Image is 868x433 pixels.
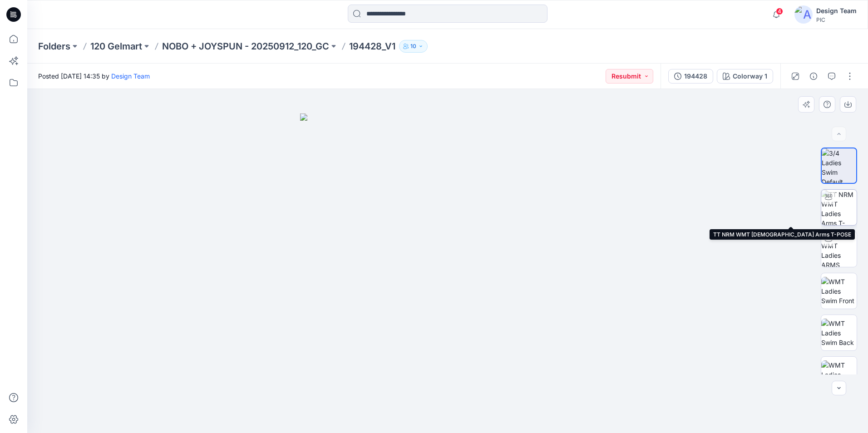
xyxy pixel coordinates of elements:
img: WMT Ladies Swim Front [821,277,857,305]
button: 10 [399,40,428,53]
span: Posted [DATE] 14:35 by [38,71,150,81]
span: 4 [776,8,783,15]
img: avatar [794,5,813,24]
button: Colorway 1 [717,69,773,84]
img: WMT Ladies Swim Left [821,360,857,389]
div: Colorway 1 [733,71,767,81]
a: 120 Gelmart [90,40,142,53]
img: TT NRM WMT Ladies ARMS DOWN [821,231,857,267]
img: TT NRM WMT Ladies Arms T-POSE [821,190,857,225]
button: Details [806,69,821,84]
a: Design Team [111,72,150,80]
img: WMT Ladies Swim Back [821,319,857,347]
p: 194428_V1 [349,40,395,53]
a: Folders [38,40,70,53]
img: eyJhbGciOiJIUzI1NiIsImtpZCI6IjAiLCJzbHQiOiJzZXMiLCJ0eXAiOiJKV1QifQ.eyJkYXRhIjp7InR5cGUiOiJzdG9yYW... [300,113,595,433]
div: PIC [816,16,857,23]
div: 194428 [684,71,707,81]
img: 3/4 Ladies Swim Default [822,148,856,183]
button: 194428 [668,69,713,84]
a: NOBO + JOYSPUN - 20250912_120_GC [162,40,329,53]
div: Design Team [816,5,857,16]
p: 10 [410,41,416,51]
